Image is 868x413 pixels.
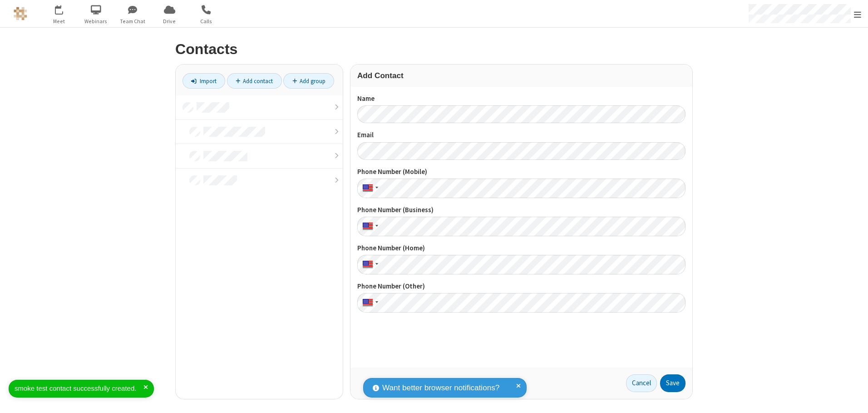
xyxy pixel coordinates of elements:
[357,130,686,140] label: Email
[189,17,223,25] span: Calls
[182,73,225,89] a: Import
[357,281,686,292] label: Phone Number (Other)
[42,17,76,25] span: Meet
[14,7,27,20] img: QA Selenium DO NOT DELETE OR CHANGE
[357,217,381,236] div: United States: + 1
[357,243,686,254] label: Phone Number (Home)
[79,17,113,25] span: Webinars
[15,383,143,394] div: smoke test contact successfully created.
[382,382,499,394] span: Want better browser notifications?
[227,73,282,89] a: Add contact
[357,255,381,274] div: United States: + 1
[660,374,686,393] button: Save
[357,205,686,215] label: Phone Number (Business)
[175,41,693,57] h2: Contacts
[626,374,657,393] a: Cancel
[357,71,686,80] h3: Add Contact
[357,179,381,198] div: United States: + 1
[357,293,381,313] div: United States: + 1
[153,17,187,25] span: Drive
[116,17,150,25] span: Team Chat
[845,389,861,407] iframe: Chat
[357,94,686,104] label: Name
[61,5,67,12] div: 1
[357,167,686,177] label: Phone Number (Mobile)
[283,73,334,89] a: Add group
